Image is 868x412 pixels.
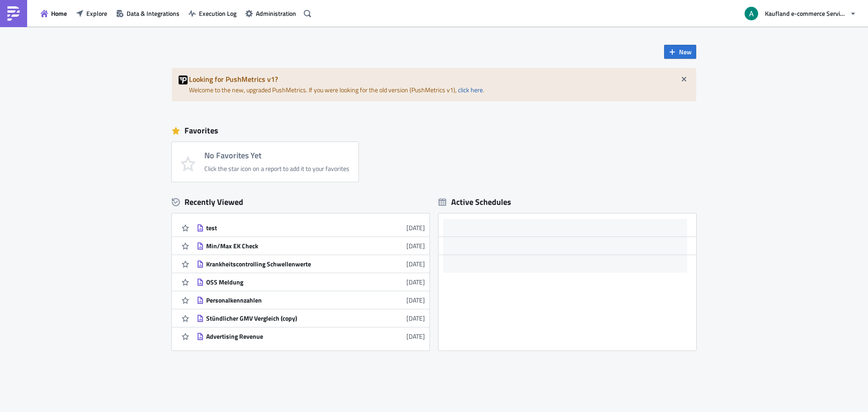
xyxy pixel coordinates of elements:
[197,219,425,237] a: test[DATE]
[184,6,241,20] button: Execution Log
[406,259,425,269] time: 2025-08-27T06:23:56Z
[206,314,364,322] div: Stündlicher GMV Vergleich (copy)
[172,195,429,209] div: Recently Viewed
[206,242,364,250] div: Min/Max EK Check
[197,291,425,309] a: Personalkennzahlen[DATE]
[204,165,349,173] div: Click the star icon on a report to add it to your favorites
[199,9,236,18] span: Execution Log
[197,237,425,255] a: Min/Max EK Check[DATE]
[172,124,696,137] div: Favorites
[206,296,364,304] div: Personalkennzahlen
[36,6,71,20] button: Home
[206,278,364,286] div: OSS Meldung
[189,76,689,83] h5: Looking for PushMetrics v1?
[206,332,364,341] div: Advertising Revenue
[86,9,107,18] span: Explore
[197,327,425,345] a: Advertising Revenue[DATE]
[127,9,179,18] span: Data & Integrations
[406,313,425,323] time: 2025-07-14T14:28:23Z
[71,6,112,20] button: Explore
[406,223,425,232] time: 2025-08-29T13:31:43Z
[406,295,425,305] time: 2025-07-16T14:01:42Z
[458,85,483,95] a: click here
[765,9,846,18] span: Kaufland e-commerce Services GmbH & Co. KG
[439,197,511,207] div: Active Schedules
[197,309,425,327] a: Stündlicher GMV Vergleich (copy)[DATE]
[406,241,425,251] time: 2025-08-27T12:34:41Z
[406,331,425,341] time: 2025-07-14T13:26:26Z
[679,47,692,57] span: New
[51,9,67,18] span: Home
[241,6,301,20] button: Administration
[197,273,425,291] a: OSS Meldung[DATE]
[664,45,696,59] button: New
[256,9,296,18] span: Administration
[204,151,349,160] h4: No Favorites Yet
[172,68,696,101] div: Welcome to the new, upgraded PushMetrics. If you were looking for the old version (PushMetrics v1...
[744,6,759,21] img: Avatar
[197,255,425,273] a: Krankheitscontrolling Schwellenwerte[DATE]
[112,6,184,20] button: Data & Integrations
[6,6,21,21] img: PushMetrics
[206,224,364,232] div: test
[206,260,364,268] div: Krankheitscontrolling Schwellenwerte
[406,277,425,287] time: 2025-07-25T09:10:17Z
[739,4,861,24] button: Kaufland e-commerce Services GmbH & Co. KG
